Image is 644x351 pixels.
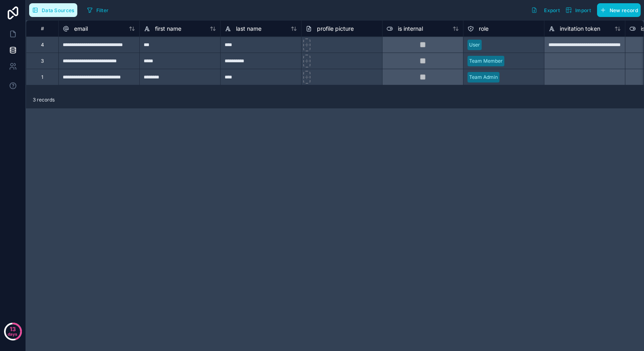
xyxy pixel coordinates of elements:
[544,7,560,13] span: Export
[479,25,489,33] span: role
[469,74,498,81] div: Team Admin
[41,58,44,64] div: 3
[32,25,52,32] div: #
[41,42,44,48] div: 4
[155,25,181,33] span: first name
[96,7,109,13] span: Filter
[29,3,77,17] button: Data Sources
[560,25,600,33] span: invitation token
[33,97,55,103] span: 3 records
[317,25,354,33] span: profile picture
[84,4,112,16] button: Filter
[469,41,480,49] div: User
[236,25,261,33] span: last name
[8,328,18,340] p: days
[575,7,591,13] span: Import
[563,3,594,17] button: Import
[10,325,16,333] p: 13
[528,3,563,17] button: Export
[41,74,43,80] div: 1
[610,7,638,13] span: New record
[594,3,641,17] a: New record
[74,25,88,33] span: email
[597,3,641,17] button: New record
[398,25,423,33] span: is internal
[42,7,74,13] span: Data Sources
[469,57,503,65] div: Team Member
